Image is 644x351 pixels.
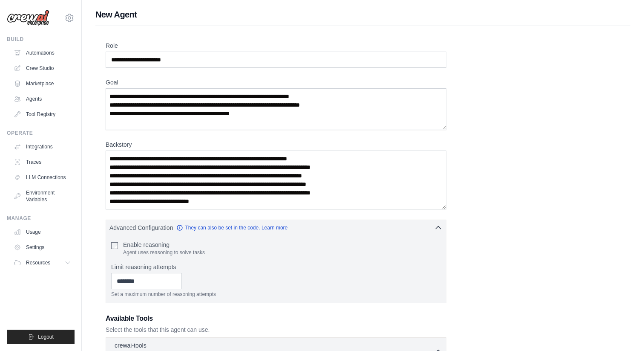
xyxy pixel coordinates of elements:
label: Goal [106,78,446,87]
button: Advanced Configuration They can also be set in the code. Learn more [106,220,446,235]
div: Build [7,36,75,43]
a: Crew Studio [10,61,75,75]
a: Agents [10,92,75,106]
a: LLM Connections [10,171,75,184]
h3: Available Tools [106,313,446,324]
label: Backstory [106,140,446,149]
p: crewai-tools [115,341,147,350]
span: Resources [26,259,50,266]
span: Logout [38,334,54,340]
div: Manage [7,215,75,222]
p: Select the tools that this agent can use. [106,325,446,334]
label: Enable reasoning [123,241,205,249]
img: Logo [7,10,49,26]
a: Environment Variables [10,186,75,206]
p: Agent uses reasoning to solve tasks [123,249,205,256]
label: Role [106,41,446,50]
a: Automations [10,46,75,60]
a: Marketplace [10,77,75,90]
button: Resources [10,256,75,270]
a: Tool Registry [10,107,75,121]
a: Traces [10,155,75,169]
button: Logout [7,330,75,344]
a: They can also be set in the code. Learn more [176,224,287,231]
a: Settings [10,241,75,254]
div: Operate [7,130,75,136]
h1: New Agent [95,9,630,20]
label: Limit reasoning attempts [111,263,441,271]
span: Advanced Configuration [109,223,173,232]
p: Set a maximum number of reasoning attempts [111,291,441,298]
a: Integrations [10,140,75,154]
a: Usage [10,225,75,239]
